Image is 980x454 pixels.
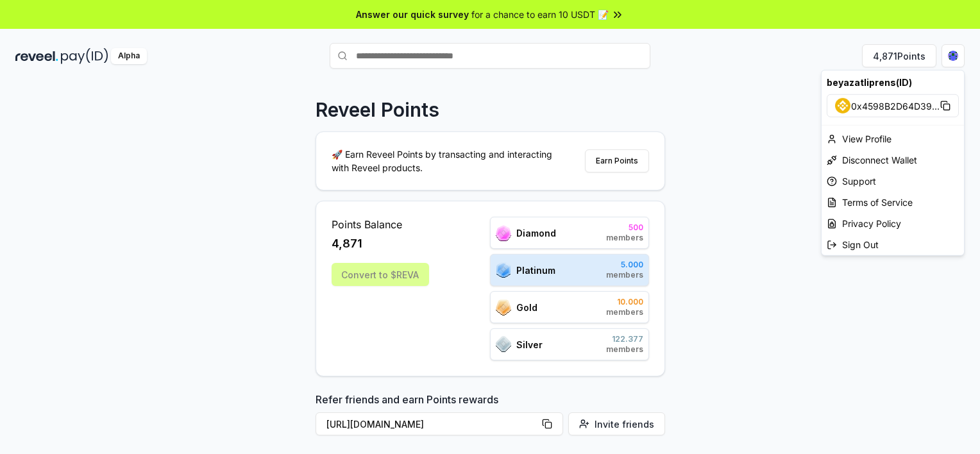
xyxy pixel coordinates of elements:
div: beyazatliprens(ID) [822,71,964,94]
span: 0x4598B2D64D39 ... [851,99,940,112]
a: Terms of Service [822,192,964,213]
a: Privacy Policy [822,213,964,234]
div: View Profile [822,128,964,149]
div: Disconnect Wallet [822,149,964,171]
a: Support [822,171,964,192]
div: Sign Out [822,234,964,255]
img: BNB Smart Chain [835,98,850,113]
